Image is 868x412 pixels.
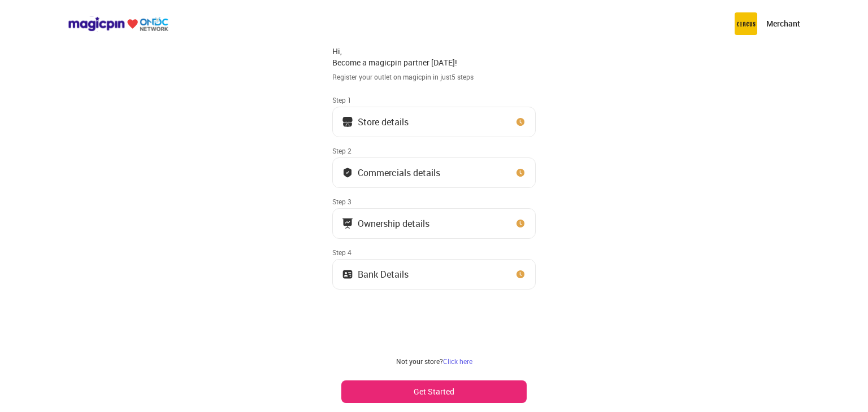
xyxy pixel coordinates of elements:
[332,197,536,206] div: Step 3
[515,167,526,178] img: clock_icon_new.67dbf243.svg
[332,259,536,290] button: Bank Details
[332,248,536,257] div: Step 4
[342,116,353,128] img: storeIcon.9b1f7264.svg
[396,357,443,366] span: Not your store?
[332,146,536,155] div: Step 2
[358,221,429,226] div: Ownership details
[332,208,536,239] button: Ownership details
[332,107,536,137] button: Store details
[332,72,536,82] div: Register your outlet on magicpin in just 5 steps
[515,116,526,128] img: clock_icon_new.67dbf243.svg
[342,218,353,229] img: commercials_icon.983f7837.svg
[68,16,168,32] img: ondc-logo-new-small.8a59708e.svg
[515,218,526,229] img: clock_icon_new.67dbf243.svg
[342,167,353,178] img: bank_details_tick.fdc3558c.svg
[358,170,440,176] div: Commercials details
[515,269,526,280] img: clock_icon_new.67dbf243.svg
[358,119,409,125] div: Store details
[332,157,536,188] button: Commercials details
[443,357,472,366] a: Click here
[332,95,536,104] div: Step 1
[358,271,409,277] div: Bank Details
[332,46,536,68] div: Hi, Become a magicpin partner [DATE]!
[341,380,527,403] button: Get Started
[735,12,757,35] img: circus.b677b59b.png
[342,269,353,280] img: ownership_icon.37569ceb.svg
[766,18,800,29] p: Merchant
